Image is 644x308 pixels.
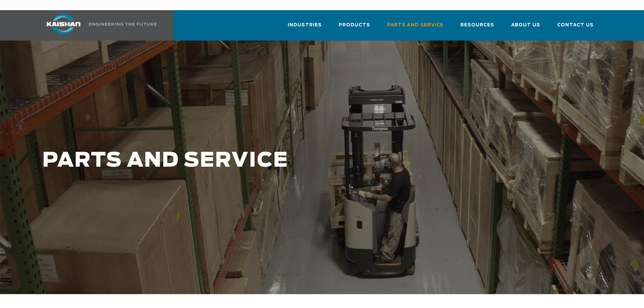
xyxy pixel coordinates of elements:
span: Products [339,21,370,29]
h1: PARTS AND SERVICE [42,149,507,172]
span: About Us [511,21,540,29]
a: About Us [511,16,540,39]
a: Industries [288,16,322,39]
span: Contact Us [557,21,594,29]
a: Contact Us [557,16,594,39]
img: kaishan logo [38,14,89,34]
a: Kaishan USA [38,10,158,41]
a: Products [339,16,370,39]
a: Resources [460,16,494,39]
span: Industries [288,21,322,29]
span: Parts and Service [387,21,444,29]
span: Resources [460,21,494,29]
a: Parts and Service [387,16,444,39]
img: Engineering the future [89,23,157,26]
